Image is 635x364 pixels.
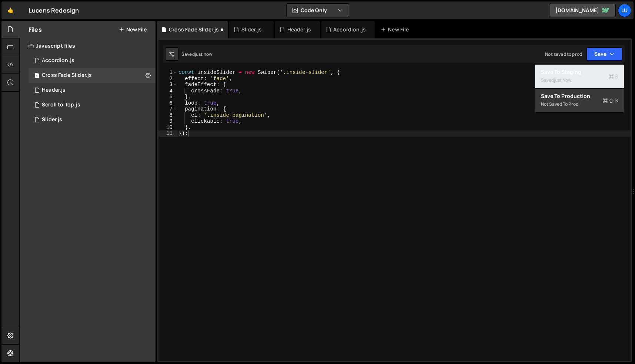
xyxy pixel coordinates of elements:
div: Lucens Redesign [29,6,79,15]
span: S [609,73,618,80]
div: 9 [158,118,177,125]
div: just now [195,51,212,57]
div: 15964/42775.js [29,83,156,98]
div: Accordion.js [42,57,74,64]
div: Not saved to prod [541,100,618,109]
h2: Files [29,25,42,34]
div: Save to Staging [541,68,618,76]
button: New File [119,27,147,33]
div: Slider.js [42,116,62,123]
div: 3 [158,82,177,88]
div: 6 [158,100,177,106]
div: 8 [158,112,177,119]
span: S [603,97,618,104]
button: Save to ProductionS Not saved to prod [535,89,624,113]
span: 1 [35,73,39,79]
div: Cross Fade Slider.js [169,26,219,33]
div: just now [554,77,571,83]
div: 11 [158,130,177,137]
div: 10 [158,125,177,131]
div: Slider.js [241,26,262,33]
div: Saved [181,51,212,57]
div: Cross Fade Slider.js [42,72,92,79]
div: 5 [158,94,177,100]
div: Save to Production [541,92,618,100]
a: Lu [618,4,631,17]
div: 4 [158,88,177,94]
div: Not saved to prod [545,51,582,57]
button: Code Only [287,4,349,17]
div: 15964/42767.js [29,98,156,112]
div: 2 [158,76,177,82]
div: Javascript files [20,38,156,53]
div: 15964/47294.js [29,68,156,83]
div: Saved [541,76,618,85]
div: New File [381,26,412,33]
a: 🤙 [1,1,20,19]
div: Header.js [287,26,311,33]
a: [DOMAIN_NAME] [549,4,616,17]
div: 15964/42761.js [29,53,156,68]
div: Accordion.js [333,26,366,33]
div: 15964/42669.js [29,112,156,127]
div: 1 [158,69,177,76]
div: Header.js [42,87,66,93]
button: Save to StagingS Savedjust now [535,65,624,89]
div: Scroll to Top.js [42,102,80,108]
button: Save [586,47,622,61]
div: 7 [158,106,177,112]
